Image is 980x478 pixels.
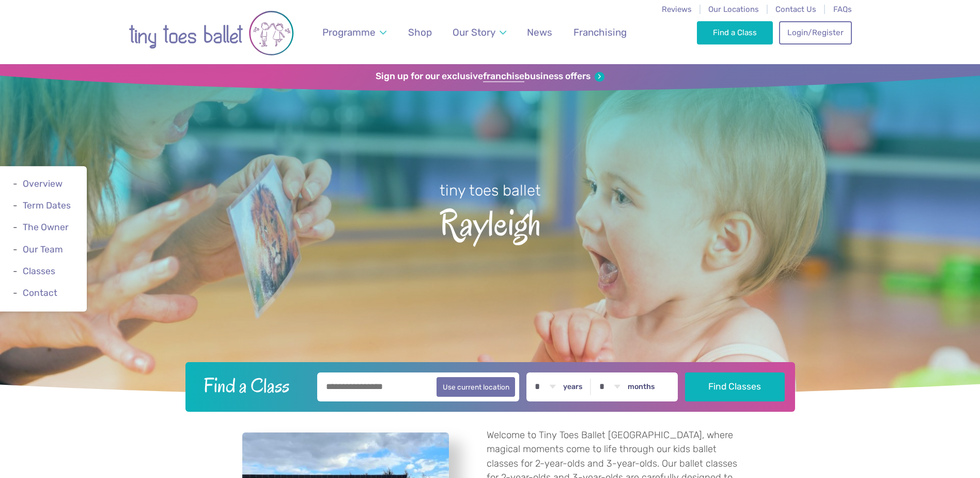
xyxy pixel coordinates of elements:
[195,372,310,398] h2: Find a Class
[18,201,962,243] span: Rayleigh
[453,26,495,38] span: Our Story
[376,71,604,82] a: Sign up for our exclusivefranchisebusiness offers
[483,71,524,82] strong: franchise
[522,20,557,44] a: News
[527,26,552,38] span: News
[23,266,55,276] a: Classes
[440,182,541,199] small: tiny toes ballet
[437,377,516,397] button: Use current location
[833,5,852,14] a: FAQs
[23,178,63,189] a: Overview
[23,200,71,211] a: Term Dates
[685,372,785,401] button: Find Classes
[568,20,631,44] a: Franchising
[662,5,692,14] a: Reviews
[129,10,294,56] img: tiny toes ballet
[697,21,773,44] a: Find a Class
[563,382,583,392] label: years
[628,382,655,392] label: months
[573,26,627,38] span: Franchising
[23,288,57,298] a: Contact
[403,20,437,44] a: Shop
[775,5,816,14] a: Contact Us
[779,21,851,44] a: Login/Register
[708,5,759,14] a: Our Locations
[322,26,376,38] span: Programme
[408,26,432,38] span: Shop
[318,20,392,44] a: Programme
[23,222,69,233] a: The Owner
[23,244,63,255] a: Our Team
[448,20,511,44] a: Our Story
